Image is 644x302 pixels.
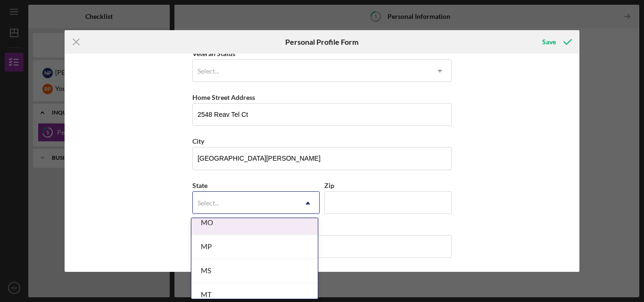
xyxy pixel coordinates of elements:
[285,38,358,46] h6: Personal Profile Form
[198,199,219,207] div: Select...
[198,67,219,75] div: Select...
[191,235,318,259] div: MP
[192,93,255,101] label: Home Street Address
[192,137,204,145] label: City
[542,33,556,51] div: Save
[191,211,318,235] div: MO
[191,259,318,283] div: MS
[533,33,579,51] button: Save
[324,181,334,189] label: Zip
